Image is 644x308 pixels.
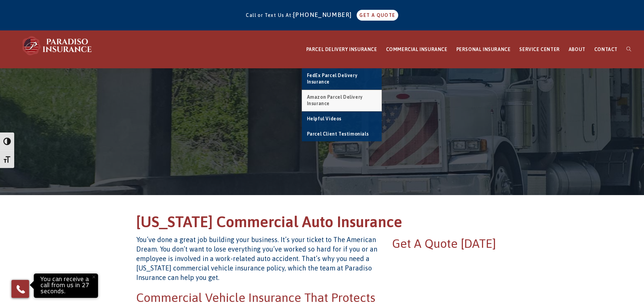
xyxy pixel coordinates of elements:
[306,47,377,52] span: PARCEL DELIVERY INSURANCE
[594,47,618,52] span: CONTACT
[35,275,96,296] p: You can receive a call from us in 27 seconds.
[15,284,26,294] img: Phone icon
[302,31,382,68] a: PARCEL DELIVERY INSURANCE
[564,31,590,68] a: ABOUT
[382,31,452,68] a: COMMERCIAL INSURANCE
[20,35,95,56] img: Paradiso Insurance
[302,112,382,126] a: Helpful Videos
[386,47,448,52] span: COMMERCIAL INSURANCE
[515,31,564,68] a: SERVICE CENTER
[392,235,508,252] h2: Get A Quote [DATE]
[357,10,398,21] a: GET A QUOTE
[246,13,293,18] span: Call or Text Us At:
[452,31,515,68] a: PERSONAL INSURANCE
[307,73,358,85] span: FedEx Parcel Delivery Insurance
[136,212,508,235] h1: [US_STATE] Commercial Auto Insurance
[590,31,622,68] a: CONTACT
[519,47,559,52] span: SERVICE CENTER
[456,47,511,52] span: PERSONAL INSURANCE
[293,11,355,18] a: [PHONE_NUMBER]
[302,90,382,111] a: Amazon Parcel Delivery Insurance
[302,127,382,142] a: Parcel Client Testimonials
[86,269,101,284] button: Close
[307,116,341,121] span: Helpful Videos
[569,47,586,52] span: ABOUT
[302,68,382,90] a: FedEx Parcel Delivery Insurance
[136,235,381,282] h4: You’ve done a great job building your business. It’s your ticket to The American Dream. You don’t...
[307,131,369,137] span: Parcel Client Testimonials
[307,94,363,106] span: Amazon Parcel Delivery Insurance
